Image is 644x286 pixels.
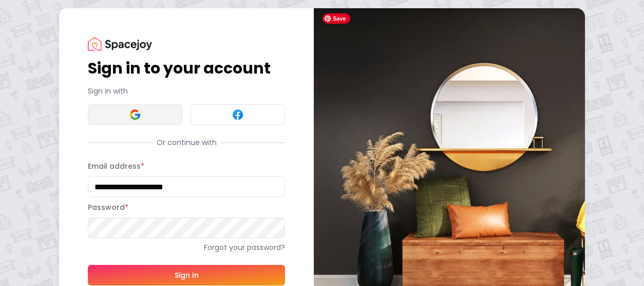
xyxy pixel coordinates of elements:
[88,59,285,78] h1: Sign in to your account
[88,86,285,96] p: Sign in with
[88,242,285,253] a: Forgot your password?
[323,13,350,24] span: Save
[88,37,152,51] img: Spacejoy Logo
[153,137,221,148] span: Or continue with
[129,109,141,121] img: Google signin
[232,109,244,121] img: Facebook signin
[88,161,144,171] label: Email address
[88,265,285,285] button: Sign In
[88,202,128,212] label: Password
